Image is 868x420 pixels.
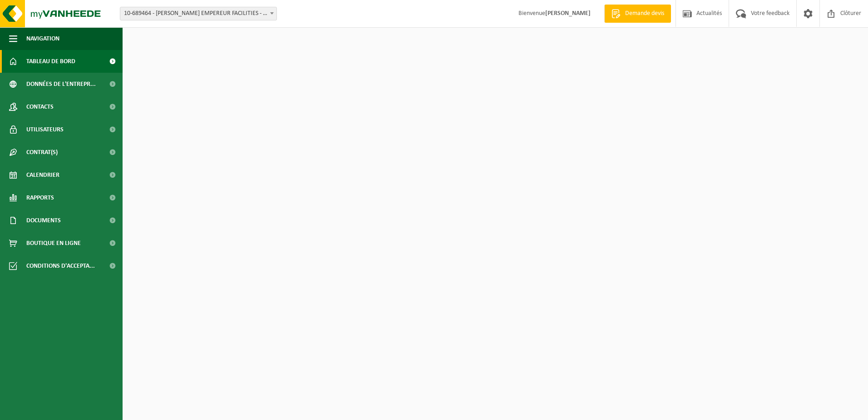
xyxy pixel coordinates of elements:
span: Tableau de bord [26,50,75,73]
a: Demande devis [604,5,671,23]
span: Rapports [26,186,54,209]
span: Demande devis [623,9,666,18]
span: Contrat(s) [26,141,58,164]
span: Calendrier [26,164,59,186]
span: Données de l'entrepr... [26,73,96,95]
span: Documents [26,209,61,232]
span: Boutique en ligne [26,232,81,255]
span: Utilisateurs [26,118,64,141]
span: 10-689464 - ELIA EMPEREUR FACILITIES - BRUXELLES [120,7,277,20]
span: Conditions d'accepta... [26,255,95,277]
span: 10-689464 - ELIA EMPEREUR FACILITIES - BRUXELLES [120,7,276,20]
span: Navigation [26,27,59,50]
strong: [PERSON_NAME] [545,10,591,17]
span: Contacts [26,95,54,118]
